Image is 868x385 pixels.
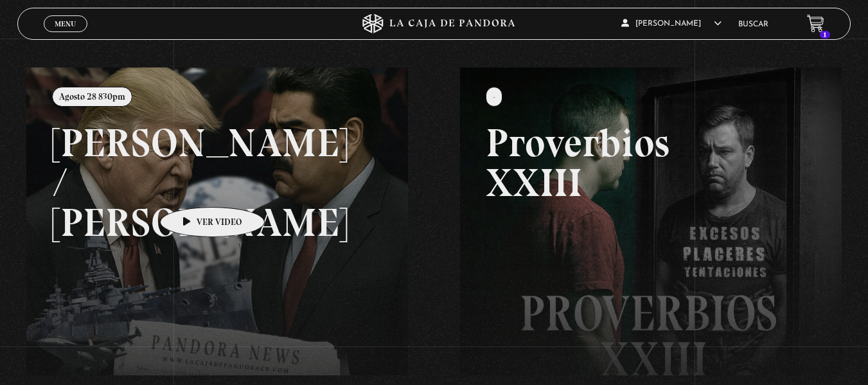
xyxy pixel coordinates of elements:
span: 1 [820,31,830,39]
span: Cerrar [50,31,80,40]
a: 1 [807,15,824,32]
span: Menu [55,20,76,28]
span: [PERSON_NAME] [621,20,722,28]
a: Buscar [738,21,768,28]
